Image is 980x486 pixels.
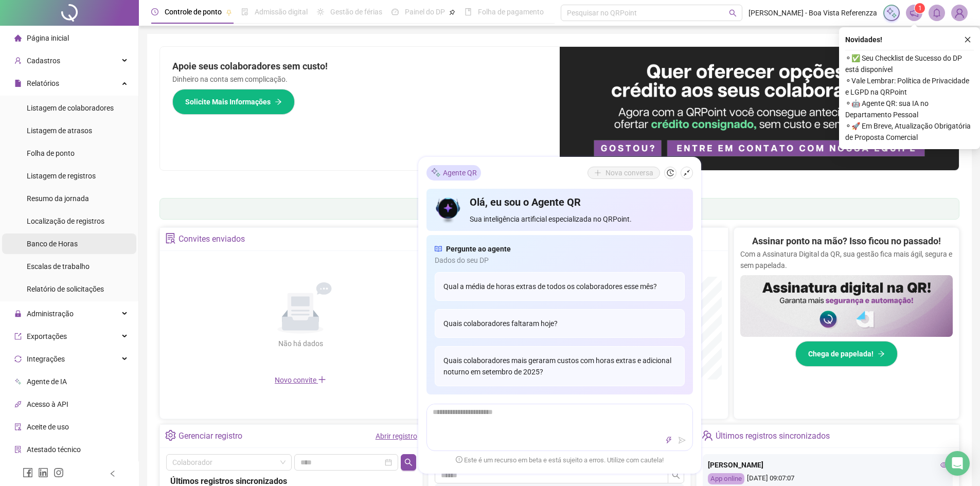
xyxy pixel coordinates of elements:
[470,195,684,209] h4: Olá, eu sou o Agente QR
[435,243,442,255] span: read
[729,9,737,17] span: search
[945,451,970,476] div: Open Intercom Messenger
[14,34,22,42] span: home
[878,350,885,357] span: arrow-right
[27,104,114,112] span: Listagem de colaboradores
[446,243,511,255] span: Pergunte ao agente
[172,89,295,115] button: Solicite Mais Informações
[708,473,744,485] div: App online
[27,34,69,42] span: Página inicial
[27,332,67,340] span: Exportações
[478,8,544,16] span: Folha de pagamento
[27,355,65,363] span: Integrações
[179,230,245,248] div: Convites enviados
[14,446,22,453] span: solution
[172,74,547,85] p: Dinheiro na conta sem complicação.
[435,272,685,301] div: Qual a média de horas extras de todos os colaboradores esse mês?
[663,434,675,446] button: thunderbolt
[27,445,81,454] span: Atestado técnico
[27,262,90,271] span: Escalas de trabalho
[470,213,684,225] span: Sua inteligência artificial especializada no QRPoint.
[708,459,948,471] div: [PERSON_NAME]
[449,9,455,15] span: pushpin
[275,376,326,384] span: Novo convite
[27,377,67,386] span: Agente de IA
[14,333,22,340] span: export
[435,346,685,386] div: Quais colaboradores mais geraram custos com horas extras e adicional noturno em setembro de 2025?
[54,467,64,478] span: instagram
[845,120,974,143] span: ⚬ 🚀 Em Breve, Atualização Obrigatória de Proposta Comercial
[14,57,22,64] span: user-add
[708,473,948,485] div: [DATE] 09:07:07
[165,233,176,244] span: solution
[27,400,68,408] span: Acesso à API
[702,430,712,441] span: team
[676,434,688,446] button: send
[318,375,326,384] span: plus
[226,9,232,15] span: pushpin
[952,5,967,21] img: 89071
[241,8,248,15] span: file-done
[932,8,941,17] span: bell
[14,401,22,408] span: api
[27,310,74,318] span: Administração
[749,7,877,19] span: [PERSON_NAME] - Boa Vista Referenzza
[38,467,48,478] span: linkedin
[14,310,22,317] span: lock
[435,309,685,338] div: Quais colaboradores faltaram hoje?
[716,427,830,445] div: Últimos registros sincronizados
[391,8,399,15] span: dashboard
[752,234,941,248] h2: Assinar ponto na mão? Isso ficou no passado!
[165,430,176,441] span: setting
[14,355,22,363] span: sync
[172,59,547,74] h2: Apoie seus colaboradores sem custo!
[275,98,282,105] span: arrow-right
[910,8,919,17] span: notification
[330,8,382,16] span: Gestão de férias
[795,341,898,367] button: Chega de papelada!
[27,240,78,248] span: Banco de Horas
[465,8,472,15] span: book
[179,427,242,445] div: Gerenciar registro
[27,194,89,203] span: Resumo da jornada
[940,461,948,469] span: eye
[845,98,974,120] span: ⚬ 🤖 Agente QR: sua IA no Departamento Pessoal
[27,285,104,293] span: Relatório de solicitações
[740,275,953,337] img: banner%2F02c71560-61a6-44d4-94b9-c8ab97240462.png
[665,437,672,444] span: thunderbolt
[435,255,685,266] span: Dados do seu DP
[915,3,925,13] sup: 1
[435,195,462,225] img: icon
[27,127,92,135] span: Listagem de atrasos
[456,456,462,463] span: exclamation-circle
[23,467,33,478] span: facebook
[431,167,441,178] img: sparkle-icon.fc2bf0ac1784a2077858766a79e2daf3.svg
[404,458,413,466] span: search
[109,470,116,477] span: left
[14,423,22,430] span: audit
[456,455,664,465] span: Este é um recurso em beta e está sujeito a erros. Utilize com cautela!
[27,217,104,225] span: Localização de registros
[317,8,324,15] span: sun
[845,34,882,45] span: Novidades !
[683,169,690,176] span: shrink
[27,423,69,431] span: Aceite de uso
[165,8,222,16] span: Controle de ponto
[27,57,60,65] span: Cadastros
[667,169,674,176] span: history
[185,96,271,107] span: Solicite Mais Informações
[845,75,974,98] span: ⚬ Vale Lembrar: Política de Privacidade e LGPD na QRPoint
[27,79,59,87] span: Relatórios
[808,348,874,359] span: Chega de papelada!
[253,338,348,349] div: Não há dados
[376,432,417,440] a: Abrir registro
[587,167,660,179] button: Nova conversa
[964,36,971,43] span: close
[672,471,680,479] span: search
[886,7,897,19] img: sparkle-icon.fc2bf0ac1784a2077858766a79e2daf3.svg
[151,8,158,15] span: clock-circle
[740,248,953,271] p: Com a Assinatura Digital da QR, sua gestão fica mais ágil, segura e sem papelada.
[27,149,75,157] span: Folha de ponto
[918,5,922,12] span: 1
[560,47,959,170] img: banner%2Fa8ee1423-cce5-4ffa-a127-5a2d429cc7d8.png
